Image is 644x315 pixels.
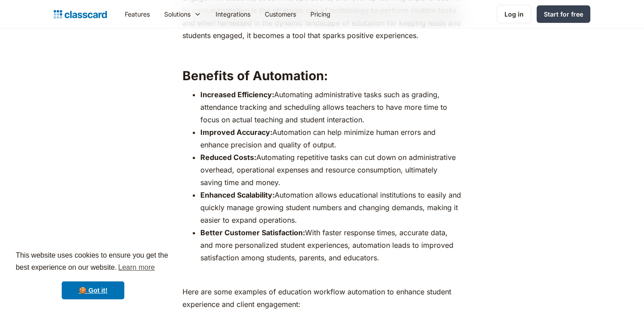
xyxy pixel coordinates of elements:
li: Automation can help minimize human errors and enhance precision and quality of output. [200,126,461,151]
p: Here are some examples of education workflow automation to enhance student experience and client ... [182,285,461,311]
a: home [54,8,107,21]
strong: Improved Accuracy: [200,128,272,137]
li: Automating repetitive tasks can cut down on administrative overhead, operational expenses and res... [200,151,461,189]
strong: Better Customer Satisfaction: [200,228,305,237]
li: ‍ Automating administrative tasks such as grading, attendance tracking and scheduling allows teac... [200,88,461,126]
div: Solutions [157,4,208,24]
strong: Increased Efficiency: [200,90,274,99]
li: With faster response times, accurate data, and more personalized student experiences, automation ... [200,226,461,264]
strong: Enhanced Scalability: [200,190,275,199]
div: cookieconsent [7,242,179,308]
p: ‍ [182,268,461,281]
a: Start for free [537,5,590,23]
span: This website uses cookies to ensure you get the best experience on our website. [16,250,170,274]
div: Log in [504,9,524,19]
a: Log in [497,5,531,23]
a: Features [118,4,157,24]
h2: Benefits of Automation: [182,68,461,84]
a: dismiss cookie message [62,281,124,299]
div: Start for free [544,9,583,19]
p: ‍ [182,46,461,59]
a: Integrations [208,4,258,24]
div: Solutions [164,9,191,19]
a: learn more about cookies [117,261,156,274]
a: Pricing [303,4,338,24]
li: Automation allows educational institutions to easily and quickly manage growing student numbers a... [200,189,461,226]
strong: Reduced Costs: [200,153,256,162]
a: Customers [258,4,303,24]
